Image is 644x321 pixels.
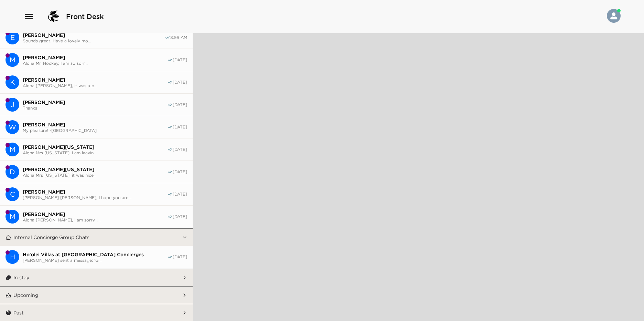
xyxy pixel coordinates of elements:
[6,143,19,156] div: M
[23,122,167,128] span: [PERSON_NAME]
[6,75,19,89] div: Krista Strauss
[6,53,19,67] div: Mathias Hockey
[13,292,38,298] p: Upcoming
[13,310,24,316] p: Past
[23,128,167,133] span: My pleasure! -[GEOGRAPHIC_DATA]
[173,124,187,130] span: [DATE]
[23,173,167,178] span: Aloha Mrs [US_STATE], it was nice...
[6,187,19,201] div: C
[173,147,187,152] span: [DATE]
[6,120,19,134] div: W
[23,61,167,66] span: Aloha Mr. Hockey, I am so sorr...
[6,143,19,156] div: Margaret Montana
[173,169,187,175] span: [DATE]
[13,234,89,240] p: Internal Concierge Group Chats
[173,254,187,260] span: [DATE]
[6,187,19,201] div: Christopher Rogan
[6,210,19,224] div: M
[13,275,29,281] p: In stay
[23,166,167,173] span: [PERSON_NAME][US_STATE]
[173,214,187,219] span: [DATE]
[23,195,167,200] span: [PERSON_NAME] [PERSON_NAME], I hope you are...
[23,32,165,38] span: [PERSON_NAME]
[6,31,19,44] div: Everett Pignatiello
[173,191,187,197] span: [DATE]
[6,31,19,44] div: E
[23,189,167,195] span: [PERSON_NAME]
[173,80,187,85] span: [DATE]
[6,120,19,134] div: Wendy Saure
[23,211,167,217] span: [PERSON_NAME]
[6,250,19,264] div: H
[11,269,182,286] button: In stay
[173,57,187,63] span: [DATE]
[23,99,167,105] span: [PERSON_NAME]
[23,83,167,88] span: Aloha [PERSON_NAME], it was a p...
[6,98,19,112] div: Jatinder Mahajan
[23,251,167,258] span: Ho'olei Villas at [GEOGRAPHIC_DATA] Concierges
[6,210,19,224] div: Michele Fualii
[11,287,182,304] button: Upcoming
[45,8,62,25] img: logo
[6,98,19,112] div: J
[23,258,167,263] span: [PERSON_NAME] sent a message: 'G...
[607,9,621,23] img: User
[6,250,19,264] div: Ho'olei Villas at Grand Wailea
[23,144,167,150] span: [PERSON_NAME][US_STATE]
[23,150,167,155] span: Aloha Mrs [US_STATE], I am leavin...
[170,35,187,40] span: 8:56 AM
[11,229,182,246] button: Internal Concierge Group Chats
[173,102,187,107] span: [DATE]
[23,105,167,111] span: Thanks
[23,54,167,61] span: [PERSON_NAME]
[23,38,165,43] span: Sounds great. Have a lovely mo...
[6,75,19,89] div: K
[6,165,19,179] div: Duane Montana
[6,165,19,179] div: D
[23,77,167,83] span: [PERSON_NAME]
[6,53,19,67] div: M
[23,217,167,222] span: Aloha [PERSON_NAME], I am sorry I...
[66,12,104,21] span: Front Desk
